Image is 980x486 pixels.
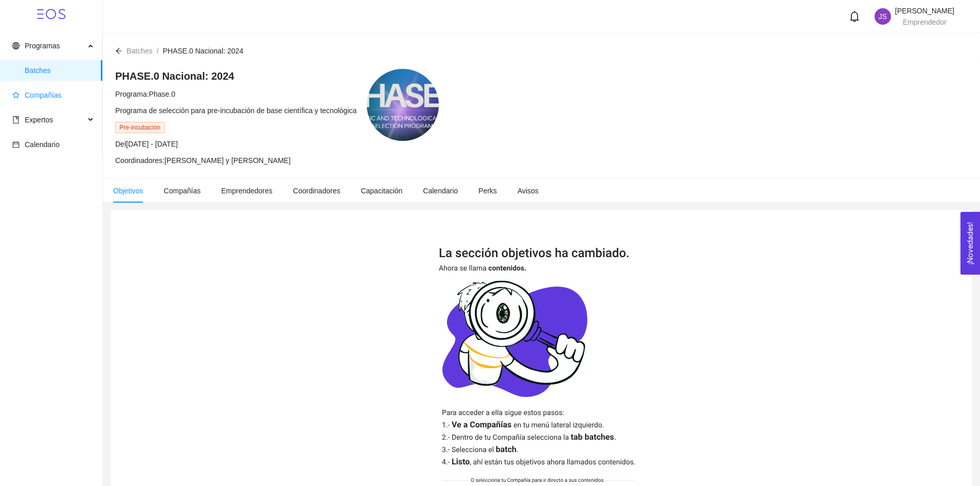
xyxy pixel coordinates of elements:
span: book [12,116,20,123]
span: Batches [127,47,153,55]
span: Batches [25,60,94,81]
span: Expertos [25,116,53,124]
span: Coordinadores: [PERSON_NAME] y [PERSON_NAME] [115,156,291,165]
button: Open Feedback Widget [960,212,980,275]
span: Perks [478,187,497,195]
span: Calendario [25,140,60,149]
span: PHASE.0 Nacional: 2024 [163,47,243,55]
span: Programas [25,42,60,50]
span: Capacitación [361,187,402,195]
span: Objetivos [113,187,143,195]
span: Pre-incubación [115,122,165,133]
span: Programa: Phase.0 [115,90,175,98]
span: Coordinadores [293,187,341,195]
span: Calendario [423,187,458,195]
span: Emprendedor [903,18,947,26]
span: global [12,42,20,49]
span: star [12,92,20,99]
span: Del [DATE] - [DATE] [115,140,178,148]
span: [PERSON_NAME] [895,7,954,15]
span: / [157,47,159,55]
span: JS [879,8,887,25]
span: Programa de selección para pre-incubación de base científica y tecnológica [115,106,357,115]
h4: PHASE.0 Nacional: 2024 [115,69,357,83]
span: arrow-left [115,47,122,55]
span: Avisos [518,187,539,195]
span: bell [849,11,860,22]
span: calendar [12,141,20,148]
span: Compañías [164,187,201,195]
span: Emprendedores [221,187,273,195]
span: Compañías [25,91,62,99]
